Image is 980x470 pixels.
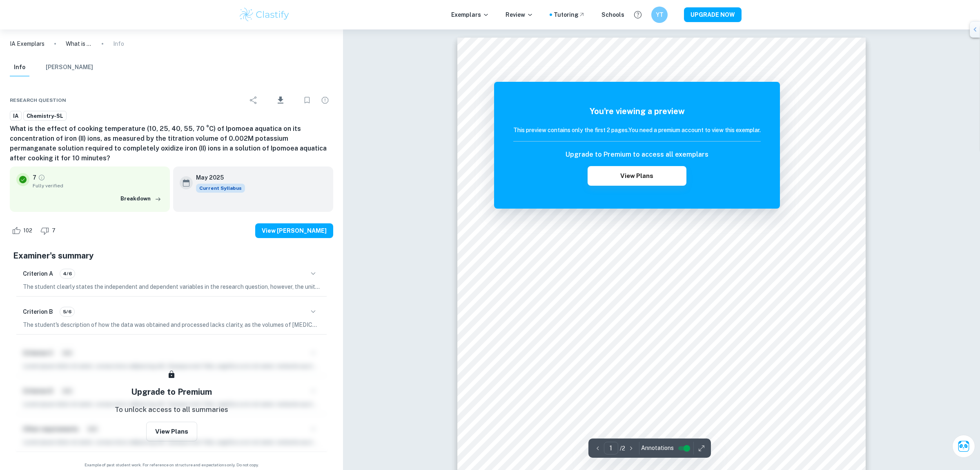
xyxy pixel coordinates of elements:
[10,39,45,48] a: IA Exemplars
[601,10,624,19] a: Schools
[245,92,262,108] div: Share
[451,10,489,19] p: Exemplars
[10,112,21,120] span: IA
[60,308,74,315] span: 5/6
[23,307,53,316] h6: Criterion B
[566,150,708,160] h6: Upgrade to Premium to access all exemplars
[23,111,67,121] a: Chemistry-SL
[588,166,686,186] button: View Plans
[33,182,163,189] span: Fully verified
[46,58,93,76] button: [PERSON_NAME]
[196,184,245,193] span: Current Syllabus
[620,444,625,453] p: / 2
[513,126,761,135] h6: This preview contains only the first 2 pages. You need a premium account to view this exemplar.
[23,320,320,329] p: The student's description of how the data was obtained and processed lacks clarity, as the volume...
[641,444,674,452] span: Annotations
[23,282,320,291] p: The student clearly states the independent and dependent variables in the research question, howe...
[19,227,37,235] span: 102
[506,10,533,19] p: Review
[238,7,290,23] img: Clastify logo
[23,269,53,278] h6: Criterion A
[24,112,66,120] span: Chemistry-SL
[655,10,664,19] h6: YT
[115,405,228,415] p: To unlock access to all summaries
[10,224,37,237] div: Like
[10,462,333,468] span: Example of past student work. For reference on structure and expectations only. Do not copy.
[651,7,668,23] button: YT
[131,386,212,398] h5: Upgrade to Premium
[263,90,297,111] div: Download
[10,124,333,163] h6: What is the effect of cooking temperature (10, 25, 40, 55, 70 °C) of Ipomoea aquatica on its conc...
[113,39,124,48] p: Info
[146,422,197,441] button: View Plans
[10,111,22,121] a: IA
[66,39,92,48] p: What is the effect of cooking temperature (10, 25, 40, 55, 70 °C) of Ipomoea aquatica on its conc...
[38,174,45,181] a: Grade fully verified
[952,435,975,458] button: Ask Clai
[47,227,60,235] span: 7
[38,224,60,237] div: Dislike
[196,184,245,193] div: This exemplar is based on the current syllabus. Feel free to refer to it for inspiration/ideas wh...
[118,193,163,205] button: Breakdown
[299,92,315,108] div: Bookmark
[255,223,333,238] button: View [PERSON_NAME]
[10,97,66,104] span: Research question
[317,92,333,108] div: Report issue
[554,10,585,19] a: Tutoring
[684,7,742,22] button: UPGRADE NOW
[10,58,29,76] button: Info
[60,270,75,277] span: 4/6
[196,173,238,182] h6: May 2025
[513,105,761,117] h5: You're viewing a preview
[631,8,645,22] button: Help and Feedback
[13,250,330,262] h5: Examiner's summary
[33,173,36,182] p: 7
